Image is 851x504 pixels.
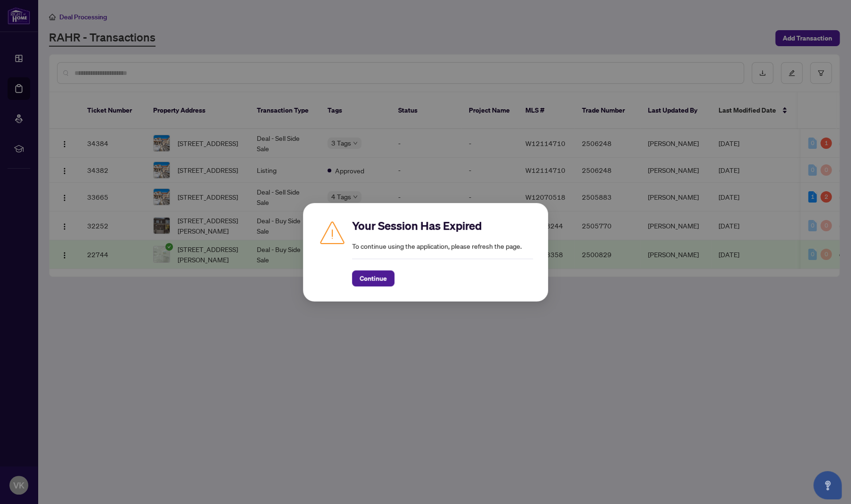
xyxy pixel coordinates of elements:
[360,271,387,286] span: Continue
[318,218,346,246] img: Caution icon
[813,471,842,499] button: Open asap
[352,270,394,286] button: Continue
[352,218,533,233] h2: Your Session Has Expired
[352,218,533,286] div: To continue using the application, please refresh the page.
